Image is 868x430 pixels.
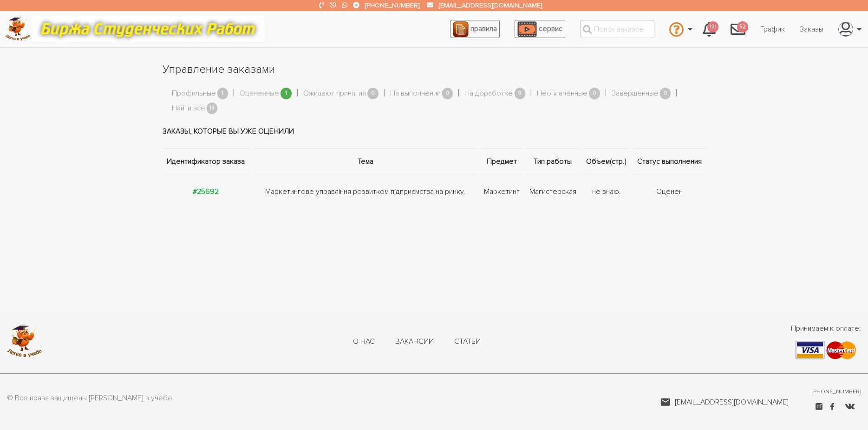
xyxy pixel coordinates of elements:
a: правила [450,20,500,38]
th: Идентификатор заказа [163,149,252,174]
a: #25692 [193,187,219,196]
span: 0 [515,88,526,99]
a: [PHONE_NUMBER] [365,1,419,9]
a: [PHONE_NUMBER] [812,388,861,396]
td: Магистерская [524,174,581,209]
span: 13 [207,103,218,114]
a: [EMAIL_ADDRESS][DOMAIN_NAME] [660,397,789,408]
img: play_icon-49f7f135c9dc9a03216cfdbccbe1e3994649169d890fb554cedf0eac35a01ba8.png [517,21,537,37]
td: Заказы, которые вы уже оценили [163,114,706,149]
a: График [753,20,792,38]
span: 0 [442,88,453,99]
a: Профильные [172,88,216,100]
a: На доработке [464,88,513,100]
span: правила [470,24,497,33]
a: 52 [723,17,753,42]
th: Предмет [479,149,524,174]
th: Объем(стр.) [581,149,632,174]
img: motto-12e01f5a76059d5f6a28199ef077b1f78e012cfde436ab5cf1d4517935686d32.gif [32,16,264,42]
th: Тип работы [524,149,581,174]
a: Вакансии [395,337,434,347]
img: logo-c4363faeb99b52c628a42810ed6dfb4293a56d4e4775eb116515dfe7f33672af.png [5,17,31,41]
a: [EMAIL_ADDRESS][DOMAIN_NAME] [439,1,542,9]
td: Маркетинг [479,174,524,209]
a: Оцененные [240,88,279,100]
input: Поиск заказов [580,20,654,38]
h1: Управление заказами [163,62,706,77]
a: 131 [695,17,723,42]
a: Завершенные [612,88,659,100]
th: Статус выполнения [631,149,705,174]
img: logo-c4363faeb99b52c628a42810ed6dfb4293a56d4e4775eb116515dfe7f33672af.png [7,325,42,358]
a: О нас [353,337,375,347]
a: Неоплаченные [537,88,587,100]
span: 52 [737,21,748,33]
span: 1 [281,88,292,99]
td: Оценен [631,174,705,209]
span: 1 [217,88,228,99]
span: 0 [660,88,671,99]
p: © Все права защищены [PERSON_NAME] в учебе [7,392,172,404]
span: 131 [707,21,718,33]
img: payment-9f1e57a40afa9551f317c30803f4599b5451cfe178a159d0fc6f00a10d51d3ba.png [796,341,856,359]
a: На выполнении [390,88,441,100]
span: Принимаем к оплате: [791,323,861,334]
td: Маркетингове управління розвитком підприємства на ринку. [252,174,479,209]
span: 0 [367,88,379,99]
a: Заказы [792,20,831,38]
td: не знаю. [581,174,632,209]
span: [EMAIL_ADDRESS][DOMAIN_NAME] [675,397,789,408]
a: Статьи [454,337,481,347]
span: сервис [539,24,562,33]
img: agreement_icon-feca34a61ba7f3d1581b08bc946b2ec1ccb426f67415f344566775c155b7f62c.png [453,21,469,37]
span: 0 [589,88,600,99]
a: Ожидают принятия [303,88,366,100]
th: Тема [252,149,479,174]
a: Найти все [172,103,205,115]
a: сервис [515,20,565,38]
